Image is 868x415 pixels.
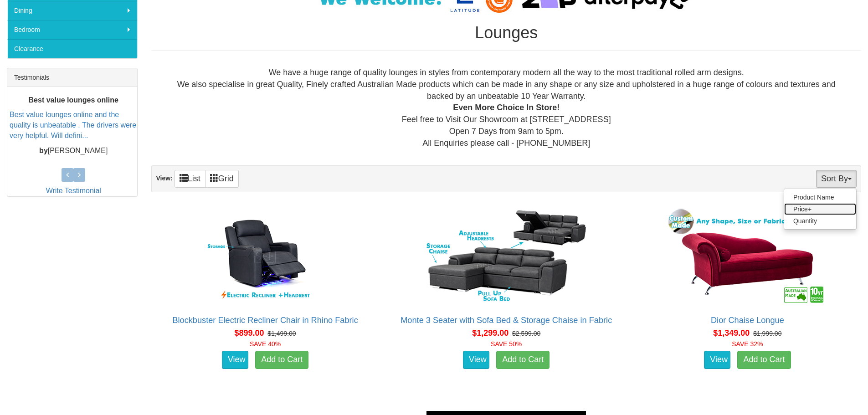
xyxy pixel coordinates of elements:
a: Bedroom [7,20,137,39]
strong: View: [156,174,172,182]
b: Best value lounges online [29,96,118,104]
a: Add to Cart [496,351,550,369]
b: Even More Choice In Store! [453,103,560,112]
a: Grid [205,170,239,188]
a: Monte 3 Seater with Sofa Bed & Storage Chaise in Fabric [401,316,612,325]
a: Write Testimonial [46,187,101,195]
a: Add to Cart [255,351,308,369]
a: Dining [7,1,137,20]
a: Blockbuster Electric Recliner Chair in Rhino Fabric [172,316,358,325]
del: $2,599.00 [512,330,540,337]
a: Quantity [784,215,856,227]
a: Dior Chaise Longue [711,316,784,325]
font: SAVE 40% [250,340,281,348]
a: View [222,351,248,369]
a: Product Name [784,191,856,203]
a: View [463,351,489,369]
del: $1,499.00 [267,330,296,337]
span: $1,299.00 [472,328,508,338]
div: We have a huge range of quality lounges in styles from contemporary modern all the way to the mos... [159,67,854,149]
font: SAVE 32% [732,340,763,348]
div: Testimonials [7,68,137,87]
img: Dior Chaise Longue [665,206,829,307]
img: Blockbuster Electric Recliner Chair in Rhino Fabric [183,206,347,307]
del: $1,999.00 [753,330,781,337]
h1: Lounges [151,24,861,42]
a: Price+ [784,203,856,215]
button: Sort By [816,170,857,188]
p: [PERSON_NAME] [10,146,137,156]
span: $899.00 [234,328,264,338]
a: Best value lounges online and the quality is unbeatable . The drivers were very helpful. Will def... [10,111,136,139]
a: List [175,170,205,188]
a: Clearance [7,39,137,58]
a: Add to Cart [737,351,791,369]
a: View [704,351,730,369]
font: SAVE 50% [491,340,522,348]
b: by [39,147,48,154]
span: $1,349.00 [713,328,750,338]
img: Monte 3 Seater with Sofa Bed & Storage Chaise in Fabric [424,206,588,307]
